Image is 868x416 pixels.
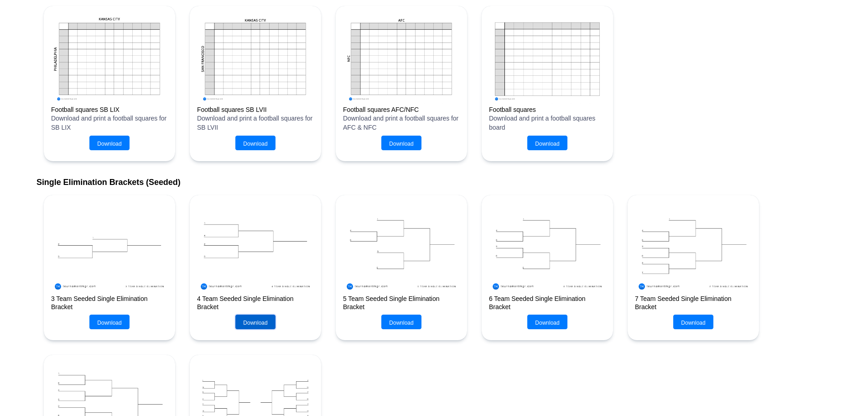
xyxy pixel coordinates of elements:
img: Super Bowl LVII squares image [197,13,314,104]
button: Download [381,315,421,329]
h2: 6 Team Seeded Single Elimination Bracket [489,295,606,311]
button: Download [89,136,129,150]
span: Download and print a football squares board [489,115,595,131]
img: 5 Team Seeded Single Elimination Bracket [343,202,460,293]
button: Download [527,315,567,329]
h2: 7 Team Seeded Single Elimination Bracket [635,295,752,311]
h2: Football squares SB LVII [197,105,314,114]
h2: Football squares AFC/NFC [343,105,460,114]
h2: Football squares [489,105,606,114]
h2: 3 Team Seeded Single Elimination Bracket [51,295,168,311]
img: Super Bowl squares preview [489,13,606,104]
img: 4 Team Seeded Single Elimination Bracket [197,202,314,293]
button: Download [673,315,713,329]
span: Download and print a football squares for AFC & NFC [343,115,458,131]
span: Download and print a football squares for SB LIX [51,115,166,131]
img: 6 Team Seeded Single Elimination Bracket [489,202,606,293]
span: Download and print a football squares for SB LVII [197,115,312,131]
button: Download [89,315,129,329]
img: Super Bowl LIX squares image [51,13,168,104]
h2: Football squares SB LIX [51,105,168,114]
h2: Single Elimination Brackets (Seeded) [36,177,832,188]
button: Download [235,136,275,150]
button: Download [527,136,567,150]
button: Download [235,315,275,329]
h2: 5 Team Seeded Single Elimination Bracket [343,295,460,311]
img: Football squares AFC & NFC [343,13,460,104]
img: 3 Team Seeded Single Elimination Bracket [51,202,168,293]
img: 7 Team Seeded Single Elimination Bracket [635,202,752,293]
button: Download [381,136,421,150]
h2: 4 Team Seeded Single Elimination Bracket [197,295,314,311]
